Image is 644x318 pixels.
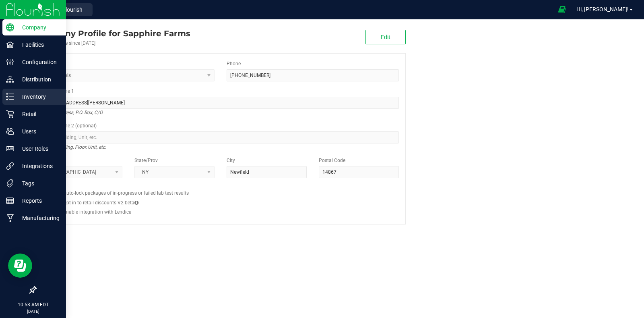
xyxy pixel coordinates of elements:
label: Auto-lock packages of in-progress or failed lab test results [63,189,189,197]
label: State/Prov [134,157,158,164]
inline-svg: Distribution [6,75,14,83]
h2: Configs [42,184,399,189]
p: Integrations [14,161,62,171]
p: Company [14,23,62,32]
label: Opt in to retail discounts V2 beta [63,199,138,206]
inline-svg: Configuration [6,58,14,66]
label: Postal Code [319,157,345,164]
span: Hi, [PERSON_NAME]! [576,6,629,12]
input: Postal Code [319,166,399,178]
inline-svg: Users [6,127,14,135]
p: User Roles [14,144,62,154]
inline-svg: Facilities [6,41,14,49]
p: [DATE] [4,308,62,314]
inline-svg: Manufacturing [6,214,14,222]
inline-svg: Integrations [6,162,14,170]
p: Distribution [14,75,62,84]
p: Facilities [14,40,62,50]
div: Sapphire Farms [35,27,190,39]
span: Edit [381,34,390,40]
label: Enable integration with Lendica [63,208,132,216]
p: Inventory [14,92,62,102]
label: Address Line 2 (optional) [42,122,97,129]
p: Tags [14,179,62,188]
label: Phone [227,60,241,67]
p: Manufacturing [14,213,62,223]
inline-svg: Tags [6,179,14,187]
label: City [227,157,235,164]
p: Configuration [14,57,62,67]
iframe: Resource center [8,254,32,278]
p: 10:53 AM EDT [4,301,62,308]
span: Open Ecommerce Menu [553,2,571,17]
inline-svg: Inventory [6,93,14,101]
p: Reports [14,196,62,206]
inline-svg: User Roles [6,145,14,153]
button: Edit [365,30,406,44]
input: Address [42,97,399,109]
i: Suite, Building, Floor, Unit, etc. [42,142,106,152]
inline-svg: Company [6,23,14,31]
i: Street address, P.O. Box, C/O [42,108,103,117]
input: Suite, Building, Unit, etc. [42,131,399,143]
div: Account active since [DATE] [35,39,190,47]
input: City [227,166,307,178]
p: Retail [14,109,62,119]
inline-svg: Reports [6,197,14,205]
p: Users [14,127,62,136]
inline-svg: Retail [6,110,14,118]
input: (123) 456-7890 [227,69,399,81]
